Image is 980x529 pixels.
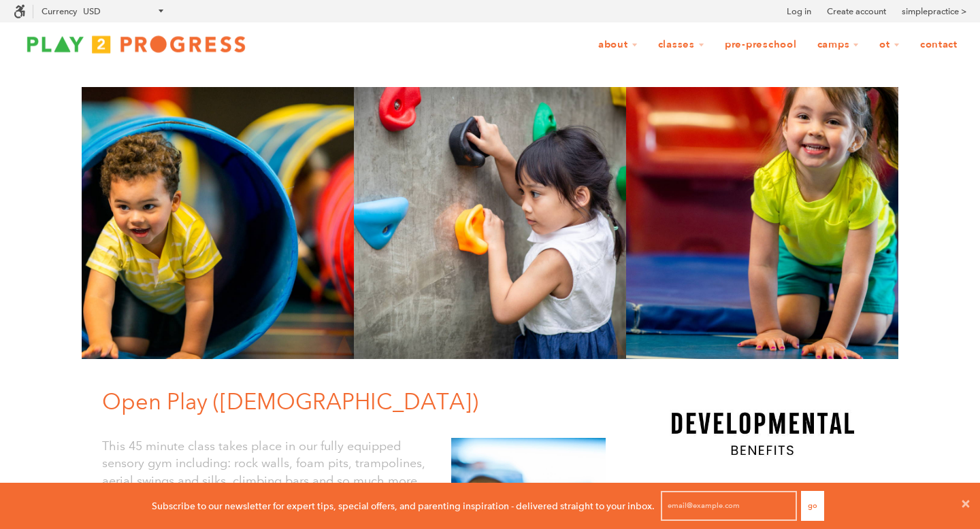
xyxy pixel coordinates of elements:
a: About [589,32,647,58]
h1: Open Play ([DEMOGRAPHIC_DATA]) [102,386,616,417]
button: Go [801,491,824,521]
label: Currency [42,6,77,16]
input: email@example.com [661,491,797,521]
a: Create account [827,5,886,18]
a: Classes [649,32,713,58]
a: Log in [787,5,811,18]
a: Camps [808,32,868,58]
a: simplepractice > [902,5,966,18]
p: Subscribe to our newsletter for expert tips, special offers, and parenting inspiration - delivere... [152,498,655,513]
a: Contact [911,32,966,58]
a: OT [870,32,909,58]
a: Pre-Preschool [716,32,806,58]
img: Play2Progress logo [14,31,259,58]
